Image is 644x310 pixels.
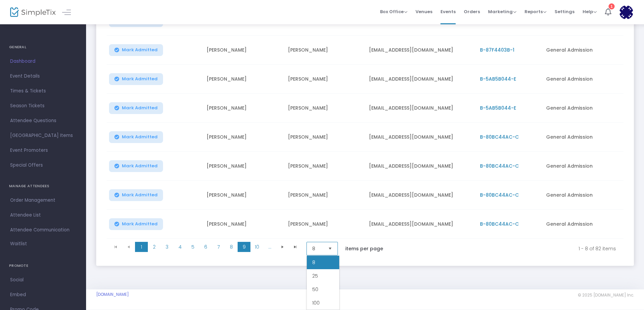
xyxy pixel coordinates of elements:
td: [PERSON_NAME] [284,210,365,239]
span: 100 [312,300,320,306]
button: Select [325,242,335,255]
span: Special Offers [10,161,76,170]
span: Page 2 [148,242,161,252]
span: Mark Admitted [122,192,158,198]
button: Mark Admitted [109,189,163,201]
span: 8 [312,259,315,266]
span: Page 4 [173,242,186,252]
span: B-80BC44AC-C [480,163,519,169]
td: [PERSON_NAME] [203,152,284,181]
td: [EMAIL_ADDRESS][DOMAIN_NAME] [365,65,476,94]
button: Mark Admitted [109,102,163,114]
kendo-pager-info: 1 - 8 of 82 items [397,242,616,255]
span: Embed [10,290,76,299]
span: Attendee Communication [10,226,76,234]
span: Page 11 [263,242,276,252]
span: Go to the next page [276,242,289,252]
td: General Admission [542,181,623,210]
span: B-80BC44AC-C [480,134,519,140]
span: Attendee List [10,211,76,220]
td: [PERSON_NAME] [203,36,284,65]
h4: PROMOTE [9,259,77,273]
span: © 2025 [DOMAIN_NAME] Inc. [578,292,634,298]
span: Settings [555,3,574,20]
span: Mark Admitted [122,76,158,82]
span: Times & Tickets [10,87,76,95]
td: [PERSON_NAME] [203,65,284,94]
td: General Admission [542,65,623,94]
span: Page 9 [238,242,250,252]
span: Reports [525,8,546,15]
td: [PERSON_NAME] [284,94,365,123]
label: items per page [345,245,383,252]
td: [EMAIL_ADDRESS][DOMAIN_NAME] [365,152,476,181]
span: Waitlist [10,241,27,247]
td: General Admission [542,36,623,65]
span: Dashboard [10,57,76,66]
span: B-87F4403B-1 [480,47,514,53]
td: General Admission [542,210,623,239]
span: Season Tickets [10,102,76,110]
span: Mark Admitted [122,134,158,140]
span: Page 7 [212,242,225,252]
span: Event Promoters [10,146,76,155]
span: Social [10,276,76,284]
span: Events [440,3,456,20]
td: [EMAIL_ADDRESS][DOMAIN_NAME] [365,36,476,65]
span: Page 1 [135,242,148,252]
span: Orders [464,3,480,20]
span: Mark Admitted [122,47,158,53]
span: B-5AB5B044-E [480,76,516,82]
button: Mark Admitted [109,73,163,85]
span: Go to the last page [289,242,302,252]
span: Mark Admitted [122,105,158,111]
td: [EMAIL_ADDRESS][DOMAIN_NAME] [365,210,476,239]
span: Go to the next page [280,244,285,250]
td: [PERSON_NAME] [284,123,365,152]
button: Mark Admitted [109,131,163,143]
span: B-80BC44AC-C [480,192,519,198]
span: Box Office [380,8,407,15]
td: [EMAIL_ADDRESS][DOMAIN_NAME] [365,123,476,152]
span: Page 3 [161,242,173,252]
a: [DOMAIN_NAME] [96,292,129,297]
span: [GEOGRAPHIC_DATA] Items [10,131,76,140]
button: Mark Admitted [109,160,163,172]
span: 25 [312,273,318,279]
td: [PERSON_NAME] [203,210,284,239]
span: Page 5 [186,242,199,252]
span: Page 6 [199,242,212,252]
span: Page 10 [250,242,263,252]
td: [PERSON_NAME] [203,123,284,152]
span: Help [583,8,597,15]
span: 50 [312,286,318,293]
span: Marketing [488,8,516,15]
div: 1 [609,3,615,9]
td: General Admission [542,94,623,123]
td: [PERSON_NAME] [284,152,365,181]
span: Venues [415,3,432,20]
span: Event Details [10,72,76,81]
span: 8 [312,245,323,252]
span: Go to the last page [293,244,298,250]
td: [PERSON_NAME] [203,94,284,123]
td: General Admission [542,123,623,152]
td: [PERSON_NAME] [284,181,365,210]
button: Mark Admitted [109,44,163,56]
td: [EMAIL_ADDRESS][DOMAIN_NAME] [365,94,476,123]
td: [EMAIL_ADDRESS][DOMAIN_NAME] [365,181,476,210]
span: Page 8 [225,242,238,252]
h4: GENERAL [9,40,77,54]
span: Mark Admitted [122,163,158,169]
td: General Admission [542,152,623,181]
button: Mark Admitted [109,218,163,230]
span: B-80BC44AC-C [480,221,519,227]
td: [PERSON_NAME] [284,65,365,94]
span: Mark Admitted [122,221,158,227]
span: B-5AB5B044-E [480,105,516,111]
span: Attendee Questions [10,116,76,125]
h4: MANAGE ATTENDEES [9,179,77,193]
td: [PERSON_NAME] [203,181,284,210]
td: [PERSON_NAME] [284,36,365,65]
span: Order Management [10,196,76,205]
